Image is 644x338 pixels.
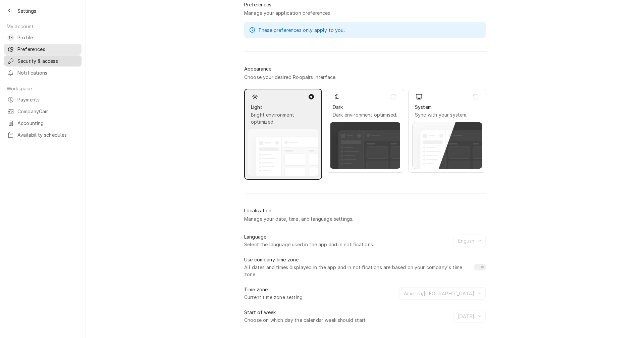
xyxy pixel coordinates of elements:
[244,65,271,72] div: Appearance
[7,34,14,41] div: TH
[457,313,476,320] div: [DATE]
[402,290,476,297] div: America/[GEOGRAPHIC_DATA]
[408,89,486,173] div: SystemSync with your system.
[4,44,82,55] a: Preferences
[17,34,78,41] span: Profile
[7,34,14,41] div: Tara Hester's Avatar
[244,286,268,293] label: Time zone
[17,46,78,53] span: Preferences
[4,129,82,140] a: Availability schedules
[17,96,78,103] span: Payments
[415,103,480,111] span: System
[17,108,78,115] span: CompanyCam
[453,235,486,247] button: English
[399,287,486,300] button: America/[GEOGRAPHIC_DATA]
[4,106,82,117] a: CompanyCam
[251,103,315,111] span: Light
[457,237,476,244] div: English
[4,118,82,129] a: Accounting
[333,111,397,118] span: Dark environment optimised.
[453,310,486,323] button: [DATE]
[415,111,480,118] span: Sync with your system.
[244,233,266,240] label: Language
[244,256,299,263] label: Use company time zone
[244,9,331,16] div: Manage your application preferences.
[333,103,397,111] span: Dark
[4,94,82,105] a: Payments
[17,120,78,127] span: Accounting
[4,5,15,16] button: Back to previous page
[17,57,78,65] span: Security & access
[17,69,78,76] span: Notifications
[244,89,322,180] div: LightBright environment optimized.
[258,27,345,34] p: These preferences only apply to you.
[4,67,82,78] a: Notifications
[326,89,404,173] div: DarkDark environment optimised.
[244,316,449,324] span: Choose on which day the calendar week should start.
[4,55,82,67] a: Security & access
[244,215,353,222] div: Manage your date, time, and language settings.
[244,294,395,301] span: Current time zone setting.
[244,264,470,278] span: All dates and times displayed in the app and in notifications are based on your company's time zone.
[244,1,271,8] div: Preferences
[17,131,78,138] span: Availability schedules
[244,309,276,316] label: Start of week
[244,74,336,81] div: Choose your desired Roopairs interface.
[17,7,36,14] span: Settings
[244,241,449,248] span: Select the language used in the app and in notifications.
[244,207,271,214] div: Localization
[251,111,315,125] span: Bright environment optimized.
[4,32,82,43] a: THTara Hester's AvatarProfile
